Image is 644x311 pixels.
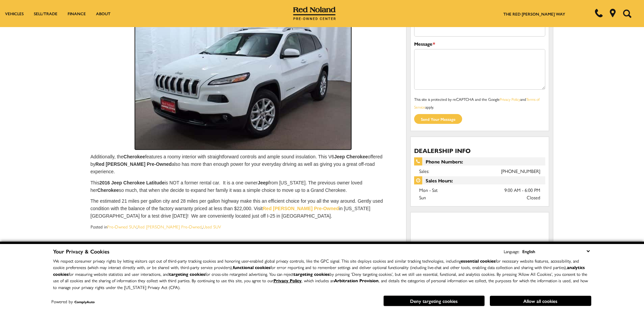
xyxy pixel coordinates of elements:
[169,271,205,277] strong: targeting cookies
[91,153,396,175] p: Additionally, the features a roomy interior with straightforward controls and ample sound insulat...
[91,223,396,230] div: Posted in , ,
[53,264,585,277] strong: analytics cookies
[95,161,172,167] strong: Red [PERSON_NAME] Pre-Owned
[334,154,368,159] strong: Jeep Cherokee
[91,179,396,194] p: This is NOT a former rental car. It is a one owner from [US_STATE]. The previous owner loved her ...
[293,7,336,20] img: Red Noland Pre-Owned
[490,296,591,306] button: Allow all cookies
[419,194,426,201] span: Sun
[414,96,540,110] small: This site is protected by reCAPTCHA and the Google and apply.
[461,258,496,264] strong: essential cookies
[135,5,351,150] img: 2016 Jeep Cherokee Latutude SUV For Sale Red Noland Pre-Owned
[258,180,268,185] strong: Jeep
[419,186,438,193] span: Mon - Sat
[414,157,546,165] span: Phone Numbers:
[51,299,95,304] div: Powered by
[138,223,202,230] a: Red [PERSON_NAME] Pre-Owned
[293,271,330,277] strong: targeting cookies
[273,277,302,284] a: Privacy Policy
[503,11,565,17] a: The Red [PERSON_NAME] Way
[620,0,634,27] button: Open the search field
[53,258,591,291] p: We respect consumer privacy rights by letting visitors opt out of third-party tracking cookies an...
[99,180,165,185] strong: 2016 Jeep Cherokee Latitude
[521,247,591,255] select: Language Select
[501,168,540,174] a: [PHONE_NUMBER]
[53,247,110,255] span: Your Privacy & Cookies
[107,223,137,230] a: Pre-Owned SUV
[97,187,119,193] strong: Cherokee
[419,168,429,174] span: Sales:
[414,176,546,184] span: Sales Hours:
[414,96,540,110] a: Terms of Service
[74,299,95,304] a: ComplyAuto
[500,96,520,102] a: Privacy Policy
[233,264,270,270] strong: functional cookies
[527,194,540,201] span: Closed
[414,114,462,124] input: Send your message
[414,147,546,154] h3: Dealership Info
[203,223,221,230] a: Used SUV
[334,277,379,284] strong: Arbitration Provision
[414,216,546,267] iframe: Dealer location map
[91,197,396,220] p: The estimated 21 miles per gallon city and 28 miles per gallon highway make this an efficient cho...
[293,9,336,16] a: Red Noland Pre-Owned
[383,295,485,306] button: Deny targeting cookies
[123,154,145,159] strong: Cherokee
[504,186,540,194] span: 9:00 AM - 6:00 PM
[504,249,519,253] div: Language:
[414,40,435,47] label: Message
[263,206,339,211] a: Red [PERSON_NAME] Pre-Owned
